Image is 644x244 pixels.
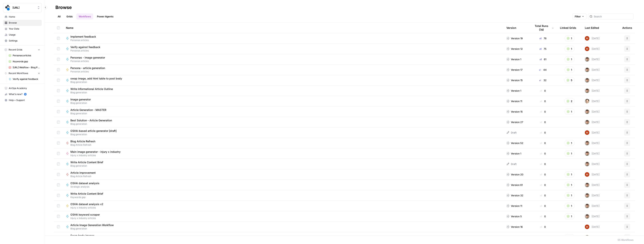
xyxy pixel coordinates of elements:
[506,120,523,124] div: Version 27
[506,141,523,145] div: Version 52
[585,130,600,135] div: [DATE]
[25,93,26,95] text: 5
[572,13,587,19] button: Filter
[532,214,554,218] div: 0
[585,214,600,219] div: [DATE]
[3,70,42,76] button: Recent Workflows
[7,65,42,70] a: [URL] Webflow - Blog Posts Refresh
[66,56,500,63] a: Personas - Image generatorPersonas articles
[70,181,99,185] span: OSHA dataset analysis
[70,192,103,196] span: Write Article Content Brief
[564,140,575,146] button: 1
[70,119,112,122] span: Best Solution - Article Generation
[66,108,500,115] a: Article Generation - MASTERBlog generation
[66,98,500,105] a: Image generatorBlog generation
[532,120,554,124] div: 0
[564,77,575,83] button: 5
[70,45,100,49] span: Verify against feedback
[70,150,121,154] span: Main image generator - injury x industry
[3,26,42,32] a: Your Data
[13,60,40,63] span: Keywords gap
[585,67,600,72] div: [DATE]
[564,192,575,198] button: 1
[506,162,517,166] div: Draft
[585,235,589,240] img: bpsmmg7ns9rlz03fz0nd196eddmi
[585,120,600,124] div: [DATE]
[564,35,575,41] button: 1
[532,110,554,113] div: 0
[506,99,522,103] div: Version 11
[70,66,105,70] span: Persona - article generation
[24,93,27,96] a: 5
[585,109,589,114] img: bpsmmg7ns9rlz03fz0nd196eddmi
[3,38,42,44] a: Settings
[70,160,103,164] span: Write Article Content Brief
[66,181,500,188] a: OSHA dataset analysisStrategic analysis
[66,23,500,33] div: Name
[585,141,600,145] div: [DATE]
[9,27,40,30] span: Your Data
[585,162,589,166] img: bpsmmg7ns9rlz03fz0nd196eddmi
[3,85,42,91] a: AirOps Academy
[70,217,103,220] span: Injury x Industry articles
[585,204,589,208] img: bpsmmg7ns9rlz03fz0nd196eddmi
[3,47,42,53] button: Recent Grids
[506,110,523,113] div: Version 15
[585,36,589,41] img: vrw3c2i85bxreej33hwq2s6ci9t1
[66,35,500,42] a: Implement feedbackPersonas articles
[76,13,93,19] a: Workflows
[585,204,600,208] div: [DATE]
[585,183,589,187] img: bpsmmg7ns9rlz03fz0nd196eddmi
[506,235,522,239] div: Version 8
[70,227,117,230] span: Blog generation
[70,122,115,126] span: Blog generation
[564,171,575,177] button: 1
[70,139,95,143] span: Blog Article Refresh
[585,99,589,103] img: j7temtklz6amjwtjn5shyeuwpeb0
[70,206,106,209] span: Injury x Industry articles
[13,66,40,69] span: [URL] Webflow - Blog Posts Refresh
[70,87,113,91] span: Write Informational Article Outline
[532,36,554,40] div: 76
[506,89,521,93] div: Version 1
[506,214,522,218] div: Version 5
[532,173,554,176] div: 0
[532,225,554,229] div: 0
[70,39,99,42] span: Personas articles
[564,67,575,73] button: 1
[585,47,589,51] img: vrw3c2i85bxreej33hwq2s6ci9t1
[585,193,600,198] div: [DATE]
[9,99,40,102] span: Help + Support
[3,3,42,12] button: Workspace: spot.ai
[66,139,500,147] a: Blog Article RefreshBlog Article Refresh
[70,133,120,136] span: Blog generation
[13,77,40,81] span: Verify against feedback
[564,182,575,188] button: 1
[70,129,117,133] span: OSHA-based article generator [draft]
[506,173,523,176] div: Version 20
[585,172,600,177] div: [DATE]
[585,151,589,156] img: bpsmmg7ns9rlz03fz0nd196eddmi
[66,192,500,199] a: Write Article Content BriefKeywords gap
[585,162,600,166] div: [DATE]
[575,15,581,18] span: Filter
[585,109,600,114] div: [DATE]
[585,88,589,93] img: bpsmmg7ns9rlz03fz0nd196eddmi
[532,57,554,61] div: 61
[585,78,589,82] img: bpsmmg7ns9rlz03fz0nd196eddmi
[506,131,517,134] div: Draft
[9,21,40,24] span: Browse
[585,67,589,72] img: bpsmmg7ns9rlz03fz0nd196eddmi
[585,57,600,62] div: [DATE]
[66,223,500,230] a: Article Image Generation WorkflowBlog generation
[532,131,554,134] div: 0
[585,88,600,93] div: [DATE]
[585,99,600,103] div: [DATE]
[55,13,63,19] a: All
[3,91,42,97] button: What's new? 5
[66,77,500,84] a: swap image, add html table to post bodyBlog generation
[564,213,575,219] button: 1
[9,15,40,19] span: Home
[9,87,40,90] span: AirOps Academy
[622,23,632,33] div: Actions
